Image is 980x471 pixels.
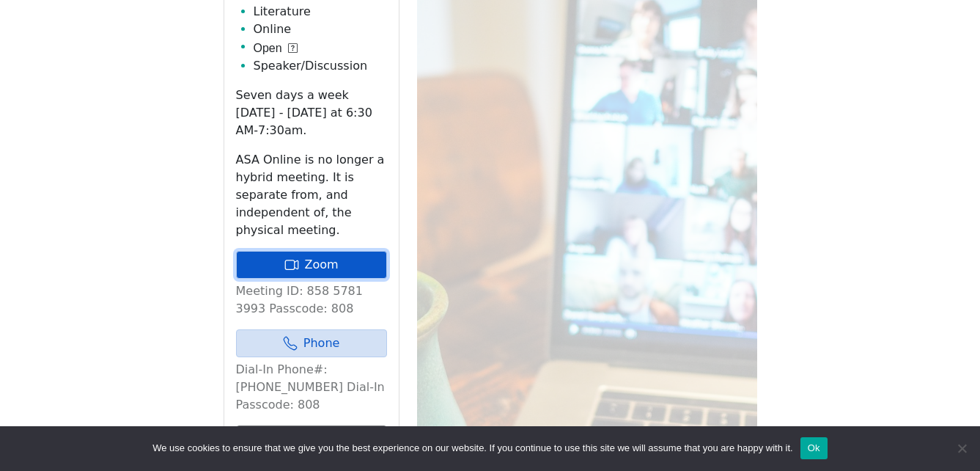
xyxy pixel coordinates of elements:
[254,3,387,21] li: Literature
[254,57,387,75] li: Speaker/Discussion
[236,251,387,279] a: Zoom
[236,282,387,318] p: Meeting ID: 858 5781 3993 Passcode: 808
[236,151,387,239] p: ASA Online is no longer a hybrid meeting. It is separate from, and independent of, the physical m...
[954,441,969,456] span: No
[236,87,387,139] p: Seven days a week [DATE] - [DATE] at 6:30 AM-7:30am.
[800,437,828,459] button: Ok
[236,329,387,357] a: Phone
[152,441,792,456] span: We use cookies to ensure that we give you the best experience on our website. If you continue to ...
[254,21,387,38] li: Online
[254,40,298,57] button: Open
[254,40,282,57] span: Open
[236,361,387,414] p: Dial-In Phone#: [PHONE_NUMBER] Dial-In Passcode: 808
